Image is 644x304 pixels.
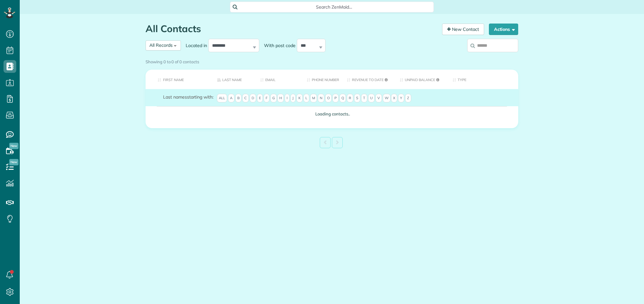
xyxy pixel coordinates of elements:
[146,106,518,122] td: Loading contacts..
[304,94,309,103] span: L
[9,159,18,165] span: New
[302,70,342,89] th: Phone number: activate to sort column ascending
[290,94,296,103] span: J
[489,24,518,35] button: Actions
[181,42,208,49] label: Located in
[297,94,303,103] span: K
[285,94,290,103] span: I
[354,94,360,103] span: S
[361,94,367,103] span: T
[257,94,263,103] span: E
[340,94,346,103] span: Q
[9,143,18,149] span: New
[270,94,277,103] span: G
[163,94,187,100] span: Last names
[259,42,297,49] label: With post code
[398,94,404,103] span: Y
[368,94,375,103] span: U
[347,94,353,103] span: R
[391,94,397,103] span: X
[442,24,484,35] a: New Contact
[242,94,249,103] span: C
[250,94,256,103] span: D
[149,42,173,48] span: All Records
[448,70,518,89] th: Type: activate to sort column ascending
[255,70,302,89] th: Email: activate to sort column ascending
[146,56,518,65] div: Showing 0 to 0 of 0 contacts
[146,24,437,34] h1: All Contacts
[325,94,332,103] span: O
[310,94,317,103] span: M
[146,70,212,89] th: First Name: activate to sort column ascending
[395,70,448,89] th: Unpaid Balance: activate to sort column ascending
[277,94,284,103] span: H
[318,94,324,103] span: N
[405,94,411,103] span: Z
[217,94,227,103] span: All
[212,70,256,89] th: Last Name: activate to sort column descending
[235,94,241,103] span: B
[376,94,382,103] span: V
[333,94,339,103] span: P
[383,94,390,103] span: W
[342,70,395,89] th: Revenue to Date: activate to sort column ascending
[264,94,269,103] span: F
[163,94,213,100] label: starting with:
[228,94,234,103] span: A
